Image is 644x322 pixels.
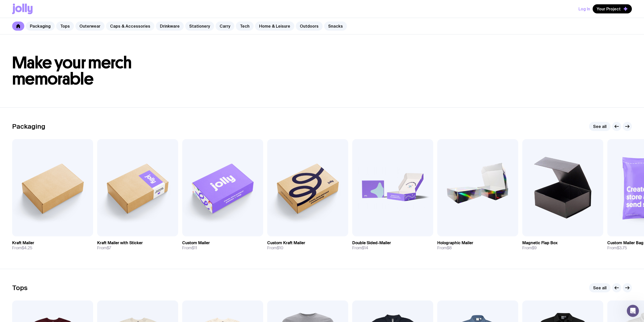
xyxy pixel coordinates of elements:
a: Custom Kraft MailerFrom$10 [267,236,348,255]
a: Kraft Mailer with StickerFrom$7 [97,236,178,255]
span: Make your merch memorable [12,53,132,89]
a: Custom MailerFrom$11 [182,236,263,255]
span: $8 [447,245,452,251]
h3: Kraft Mailer [12,240,34,245]
button: Your Project [593,4,632,13]
a: Carry [216,22,234,31]
a: See all [589,122,611,131]
span: From [607,245,627,251]
a: Home & Leisure [255,22,294,31]
span: From [437,245,452,251]
h2: Tops [12,284,28,292]
span: $3.75 [617,245,627,251]
a: Magnetic Flap BoxFrom$9 [522,236,603,255]
h3: Double Sided-Mailer [352,240,391,245]
span: From [182,245,197,251]
span: From [522,245,537,251]
h3: Custom Kraft Mailer [267,240,305,245]
span: $9 [532,245,537,251]
a: Outdoors [296,22,323,31]
h3: Holographic Mailer [437,240,473,245]
a: Tops [56,22,74,31]
h3: Custom Mailer [182,240,210,245]
a: Caps & Accessories [106,22,154,31]
a: Stationery [185,22,214,31]
span: From [352,245,368,251]
a: Double Sided-MailerFrom$14 [352,236,433,255]
a: Outerwear [75,22,105,31]
h2: Packaging [12,123,45,130]
button: Log In [578,4,590,13]
a: Kraft MailerFrom$4.25 [12,236,93,255]
a: Drinkware [156,22,184,31]
a: Snacks [324,22,347,31]
span: From [97,245,111,251]
span: $4.25 [22,245,32,251]
h3: Magnetic Flap Box [522,240,558,245]
span: Your Project [597,6,621,11]
a: Holographic MailerFrom$8 [437,236,518,255]
span: $11 [192,245,197,251]
a: Tech [236,22,254,31]
span: From [267,245,283,251]
a: See all [589,283,611,292]
span: $10 [277,245,283,251]
span: $7 [107,245,111,251]
span: From [12,245,32,251]
a: Packaging [26,22,55,31]
span: $14 [362,245,368,251]
h3: Custom Mailer Bag [607,240,643,245]
h3: Kraft Mailer with Sticker [97,240,143,245]
iframe: Intercom live chat [627,305,639,317]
